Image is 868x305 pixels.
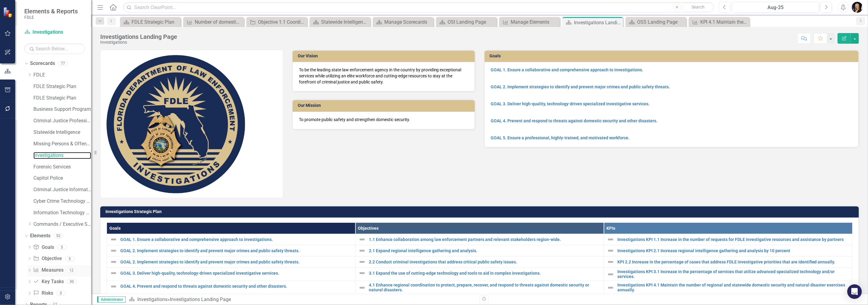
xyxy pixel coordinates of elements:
[24,15,78,20] small: FDLE
[700,18,748,26] div: KPI 4.1 Maintain the number of regional and statewide domestic security and natural disaster exer...
[617,269,849,279] a: Investigations KPI 3.1 Increase in the percentage of services that utilize advanced specialized t...
[123,2,715,13] input: Search ClearPoint...
[321,18,369,26] div: Statewide Intelligence Landing Page
[107,268,355,281] td: Double-Click to Edit Right Click for Context Menu
[359,269,366,277] img: Not Defined
[574,19,622,26] div: Investigations Landing Page
[33,72,91,79] a: FDLE
[110,283,117,290] img: Not Defined
[607,236,614,243] img: Not Defined
[299,117,468,123] p: To promote public safety and strengthen domestic security.
[105,209,856,214] h3: Investigations Strategic Plan
[491,135,630,140] a: GOAL 5. Ensure a professional, highly-trained, and motivated workforce.
[120,260,352,264] a: GOAL 2. Implement strategies to identify and prevent major crimes and public safety threats.
[110,269,117,277] img: Not Defined
[67,268,76,273] div: 12
[607,247,614,254] img: Not Defined
[607,284,614,291] img: Not Defined
[33,221,91,228] a: Commands / Executive Support Branch
[33,290,53,297] a: Risks
[101,50,250,198] img: B6nFq49GUtzFAAAAAElFTkSuQmCC
[120,249,352,253] a: GOAL 2. Implement strategies to identify and prevent major crimes and public safety threats.
[369,237,601,242] a: 1.1 Enhance collaboration among law enforcement partners and relevant stakeholders region-wide.
[137,297,167,302] a: Investigations
[384,18,432,26] div: Manage Scorecards
[33,164,91,171] a: Forensic Services
[58,61,68,66] div: 77
[491,67,643,72] a: GOAL 1. Ensure a collaborative and comprehensive approach to investigations.
[33,186,91,193] a: Criminal Justice Information Services
[170,297,231,302] div: Investigations Landing Page
[107,281,355,294] td: Double-Click to Edit Right Click for Context Menu
[491,101,650,106] a: GOAL 3. Deliver high-quality, technology-driven specialized investigative services.
[132,18,179,26] div: FDLE Strategic Plan
[30,232,50,239] a: Elements
[107,245,355,256] td: Double-Click to Edit Right Click for Context Menu
[847,284,862,299] div: Open Intercom Messenger
[33,83,91,90] a: FDLE Strategic Plan
[120,237,352,242] a: GOAL 1. Ensure a collaborative and comprehensive approach to investigations.
[355,256,604,268] td: Double-Click to Edit Right Click for Context Menu
[129,296,475,303] div: »
[56,291,66,296] div: 0
[120,271,352,276] a: GOAL 3. Deliver high-quality, technology-driven specialized investigative services.
[369,260,601,264] a: 2.2 Conduct criminal investigations that address critical public safety issues.
[604,268,852,281] td: Double-Click to Edit Right Click for Context Menu
[732,2,819,13] button: Aug-25
[185,18,242,26] a: Number of domestic security activities Guide
[637,18,685,26] div: OSS Landing Page
[359,284,366,291] img: Not Defined
[107,234,355,245] td: Double-Click to Edit Right Click for Context Menu
[448,18,495,26] div: OSI Landing Page
[33,278,63,285] a: Key Tasks
[33,267,63,274] a: Measures
[33,209,91,216] a: Information Technology Services
[53,233,63,238] div: 52
[355,245,604,256] td: Double-Click to Edit Right Click for Context Menu
[299,67,468,85] p: To be the leading state law enforcement agency in the country by providing exceptional services w...
[359,247,366,254] img: Not Defined
[3,7,14,17] img: ClearPoint Strategy
[24,8,78,15] span: Elements & Reports
[195,18,242,26] div: Number of domestic security activities Guide
[33,117,91,124] a: Criminal Justice Professionalism, Standards & Training Services
[298,54,472,58] h3: Our Vision
[67,279,77,284] div: 30
[683,3,713,12] button: Search
[120,284,352,289] a: GOAL 4. Prevent and respond to threats against domestic security and other disasters.
[627,18,685,26] a: OSS Landing Page
[437,18,495,26] a: OSI Landing Page
[511,18,558,26] div: Manage Elements
[852,2,863,13] img: Heather Pence
[33,244,54,251] a: Goals
[604,245,852,256] td: Double-Click to Edit Right Click for Context Menu
[33,141,91,147] a: Missing Persons & Offender Enforcement
[355,281,604,294] td: Double-Click to Edit Right Click for Context Menu
[617,260,849,264] a: KPI 2.2 Increase in the percentage of cases that address FDLE investigative priorities that are i...
[100,40,177,45] div: Investigations
[57,245,67,250] div: 5
[110,247,117,254] img: Not Defined
[490,54,856,58] h3: Goals
[607,258,614,266] img: Not Defined
[24,43,85,54] input: Search Below...
[691,5,705,9] span: Search
[359,258,366,266] img: Not Defined
[33,129,91,136] a: Statewide Intelligence
[258,18,306,26] div: Objective 1.1 Coordinate and facilitate domestic security focused meetings.
[97,297,126,303] span: Administrator
[33,255,62,262] a: Objective
[359,236,366,243] img: Not Defined
[369,271,601,276] a: 3.1 Expand the use of cutting-edge technology and tools to aid in complex investigations.
[24,29,85,36] a: Investigations
[501,18,558,26] a: Manage Elements
[311,18,369,26] a: Statewide Intelligence Landing Page
[604,281,852,294] td: Double-Click to Edit Right Click for Context Menu
[369,283,601,292] a: 4.1 Enhance regional coordination to protect, prepare, recover, and respond to threats against do...
[355,268,604,281] td: Double-Click to Edit Right Click for Context Menu
[33,198,91,205] a: Cyber Crime Technology & Telecommunications
[30,60,55,67] a: Scorecards
[617,249,849,253] a: Investigations KPI 2.1 Increase regional intelligence gathering and analysis by 10 percent
[607,271,614,278] img: Not Defined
